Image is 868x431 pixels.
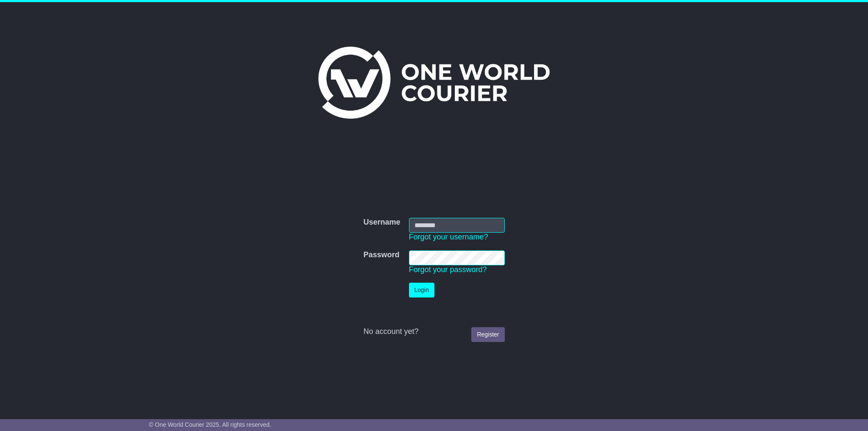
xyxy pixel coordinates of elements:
[363,250,399,260] label: Password
[409,233,488,241] a: Forgot your username?
[363,327,504,336] div: No account yet?
[471,327,504,342] a: Register
[409,265,487,274] a: Forgot your password?
[318,47,550,119] img: One World
[149,421,271,428] span: © One World Courier 2025. All rights reserved.
[409,283,434,298] button: Login
[363,218,400,227] label: Username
